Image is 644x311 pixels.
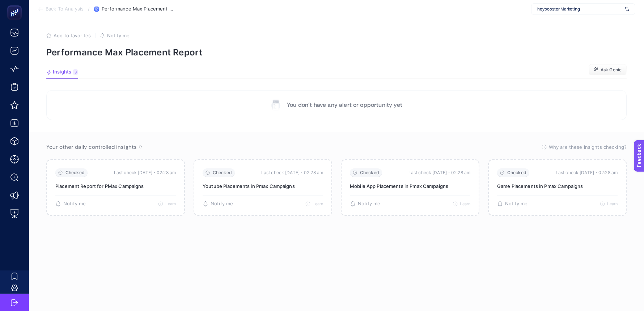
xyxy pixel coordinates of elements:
[601,67,622,73] span: Ask Genie
[54,33,91,38] span: Add to favorites
[497,183,618,189] p: Game Placements in Pmax Campaigns
[46,33,91,38] button: Add to favorites
[460,201,470,206] span: Learn
[625,5,629,13] img: svg%3e
[100,33,130,38] button: Notify me
[88,6,90,12] span: /
[556,169,618,176] time: Last check [DATE]・02:28 am
[46,6,84,12] span: Back To Analysis
[73,69,78,75] div: 3
[305,201,323,206] button: Learn
[287,101,402,109] p: You don’t have any alert or opportunity yet
[350,183,470,189] p: Mobile App Placements in Pmax Campaigns
[358,201,380,207] span: Notify me
[63,201,86,207] span: Notify me
[211,201,233,207] span: Notify me
[107,33,130,38] span: Notify me
[507,170,526,176] span: Checked
[549,143,627,151] span: Why are these insights checking?
[313,201,323,206] span: Learn
[453,201,470,206] button: Learn
[158,201,176,206] button: Learn
[114,169,176,176] time: Last check [DATE]・02:28 am
[46,143,137,151] span: Your other daily controlled insights
[589,64,627,76] button: Ask Genie
[261,169,323,176] time: Last check [DATE]・02:28 am
[505,201,528,207] span: Notify me
[607,201,618,206] span: Learn
[408,169,470,176] time: Last check [DATE]・02:28 am
[46,47,627,58] p: Performance Max Placement Report
[600,201,618,206] button: Learn
[55,201,86,207] button: Notify me
[537,6,622,12] span: heybooster Marketing
[53,69,71,75] span: Insights
[350,201,380,207] button: Notify me
[165,201,176,206] span: Learn
[213,170,232,176] span: Checked
[65,170,85,176] span: Checked
[102,6,174,12] span: Performance Max Placement Report
[203,183,323,189] p: Youtube Placements in Pmax Campaigns
[55,183,176,189] p: Placement Report for PMax Campaigns
[4,2,27,8] span: Feedback
[497,201,528,207] button: Notify me
[46,159,627,216] section: Passive Insight Packages
[360,170,379,176] span: Checked
[203,201,233,207] button: Notify me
